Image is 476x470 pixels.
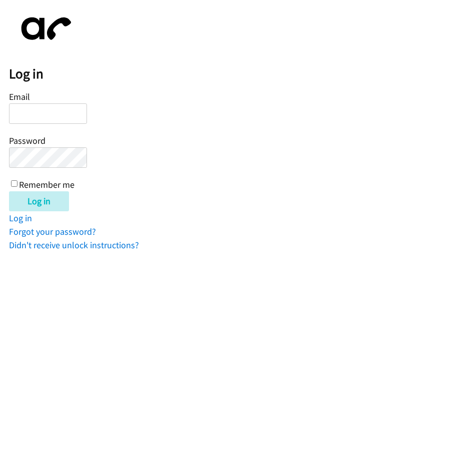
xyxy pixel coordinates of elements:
label: Remember me [19,179,74,190]
a: Didn't receive unlock instructions? [9,239,139,251]
input: Log in [9,191,69,211]
label: Password [9,135,45,146]
a: Forgot your password? [9,226,96,237]
img: aphone-8a226864a2ddd6a5e75d1ebefc011f4aa8f32683c2d82f3fb0802fe031f96514.svg [9,9,79,48]
h2: Log in [9,65,476,82]
label: Email [9,91,30,102]
a: Log in [9,212,32,224]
